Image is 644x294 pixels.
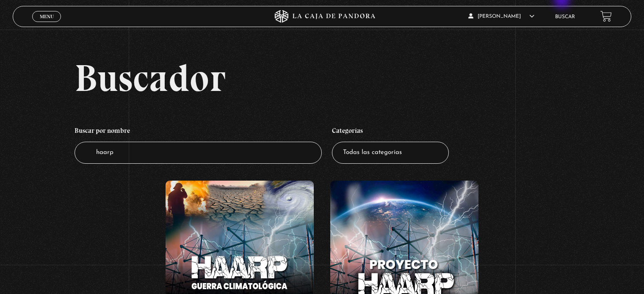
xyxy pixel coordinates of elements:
a: View your shopping cart [600,11,612,22]
span: Cerrar [37,21,57,27]
span: [PERSON_NAME] [468,14,534,19]
h4: Categorías [332,122,449,142]
a: Buscar [555,14,575,19]
span: Menu [40,14,54,19]
h2: Buscador [75,59,631,97]
h4: Buscar por nombre [75,122,322,142]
